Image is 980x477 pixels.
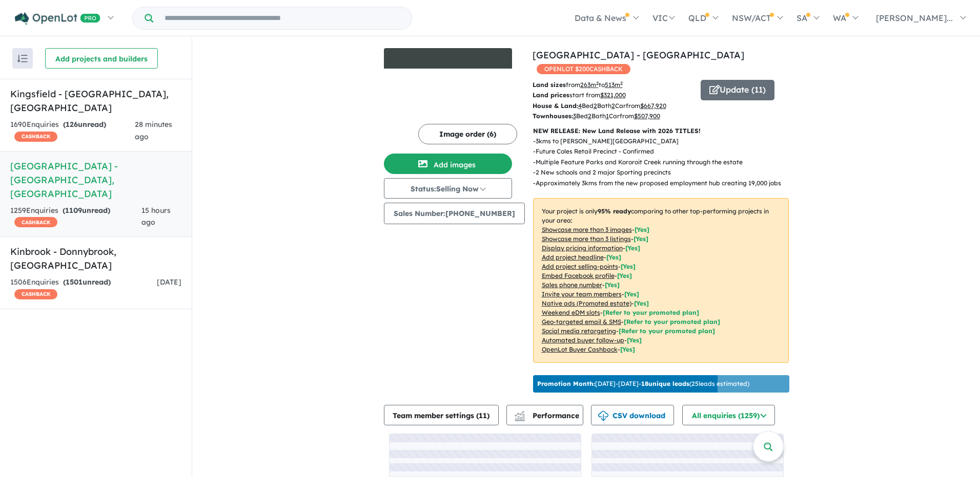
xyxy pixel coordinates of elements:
[17,55,28,62] img: sort.svg
[418,124,517,144] button: Image order (6)
[533,112,573,120] b: Townhouses:
[506,405,583,425] button: Performance
[10,245,181,272] h5: Kinbrook - Donnybrook , [GEOGRAPHIC_DATA]
[533,91,569,99] b: Land prices
[537,380,595,387] b: Promotion Month:
[537,64,630,74] span: OPENLOT $ 200 CASHBACK
[542,309,600,316] u: Weekend eDM slots
[542,235,631,243] u: Showcase more than 3 listings
[157,277,181,287] span: [DATE]
[627,336,642,344] span: [Yes]
[624,318,720,326] span: [Refer to your promoted plan]
[625,244,640,252] span: [ Yes ]
[591,405,674,425] button: CSV download
[384,154,512,174] button: Add images
[63,277,111,287] strong: ( unread)
[533,178,789,188] p: - Approximately 3kms from the new proposed employment hub creating 19,000 jobs
[533,81,566,89] b: Land sizes
[10,119,135,143] div: 1690 Enquir ies
[533,126,789,136] p: NEW RELEASE: New Land Release with 2026 TITLES!
[620,80,623,86] sup: 2
[10,276,157,301] div: 1506 Enquir ies
[384,178,512,199] button: Status:Selling Now
[606,112,609,120] u: 1
[596,80,599,86] sup: 2
[479,411,487,420] span: 11
[533,80,693,90] p: from
[620,345,635,353] span: [Yes]
[155,7,410,29] input: Try estate name, suburb, builder or developer
[141,206,171,227] span: 15 hours ago
[533,111,693,121] p: Bed Bath Car from
[384,203,525,224] button: Sales Number:[PHONE_NUMBER]
[594,102,597,110] u: 2
[10,159,181,201] h5: [GEOGRAPHIC_DATA] - [GEOGRAPHIC_DATA] , [GEOGRAPHIC_DATA]
[542,345,618,353] u: OpenLot Buyer Cashback
[588,112,591,120] u: 2
[542,299,631,307] u: Native ads (Promoted estate)
[605,81,623,89] u: 513 m
[640,102,666,110] u: $ 667,920
[533,198,789,363] p: Your project is only comparing to other top-performing projects in your area: - - - - - - - - - -...
[624,290,639,298] span: [ Yes ]
[533,90,693,100] p: start from
[542,281,602,289] u: Sales phone number
[611,102,615,110] u: 2
[515,411,524,417] img: line-chart.svg
[515,414,525,421] img: bar-chart.svg
[533,102,578,110] b: House & Land:
[533,167,789,178] p: - 2 New schools and 2 major Sporting precincts
[599,81,623,89] span: to
[542,244,623,252] u: Display pricing information
[580,81,599,89] u: 263 m
[542,272,615,279] u: Embed Facebook profile
[542,253,604,261] u: Add project headline
[634,299,649,307] span: [Yes]
[533,146,789,157] p: - Future Coles Retail Precinct - Confirmed
[542,327,616,335] u: Social media retargeting
[542,318,621,326] u: Geo-targeted email & SMS
[876,13,953,23] span: [PERSON_NAME]...
[598,207,631,215] b: 95 % ready
[14,132,57,142] span: CASHBACK
[641,380,689,387] b: 18 unique leads
[45,48,158,69] button: Add projects and builders
[537,379,749,388] p: [DATE] - [DATE] - ( 25 leads estimated)
[65,206,82,215] span: 1109
[10,205,141,229] div: 1259 Enquir ies
[578,102,582,110] u: 4
[635,226,649,233] span: [ Yes ]
[634,235,648,243] span: [ Yes ]
[701,80,774,100] button: Update (11)
[605,281,620,289] span: [ Yes ]
[573,112,576,120] u: 3
[15,12,100,25] img: Openlot PRO Logo White
[598,411,608,421] img: download icon
[533,49,744,61] a: [GEOGRAPHIC_DATA] - [GEOGRAPHIC_DATA]
[606,253,621,261] span: [ Yes ]
[617,272,632,279] span: [ Yes ]
[66,120,78,129] span: 126
[533,101,693,111] p: Bed Bath Car from
[542,263,618,270] u: Add project selling-points
[135,120,172,141] span: 28 minutes ago
[533,136,789,146] p: - 3kms to [PERSON_NAME][GEOGRAPHIC_DATA]
[533,157,789,167] p: - Multiple Feature Parks and Kororoit Creek running through the estate
[682,405,775,425] button: All enquiries (1259)
[542,336,624,344] u: Automated buyer follow-up
[10,87,181,115] h5: Kingsfield - [GEOGRAPHIC_DATA] , [GEOGRAPHIC_DATA]
[516,411,579,420] span: Performance
[14,289,57,299] span: CASHBACK
[619,327,715,335] span: [Refer to your promoted plan]
[14,217,57,227] span: CASHBACK
[603,309,699,316] span: [Refer to your promoted plan]
[384,405,499,425] button: Team member settings (11)
[634,112,660,120] u: $ 507,900
[542,226,632,233] u: Showcase more than 3 images
[63,120,106,129] strong: ( unread)
[63,206,110,215] strong: ( unread)
[66,277,83,287] span: 1501
[621,263,636,270] span: [ Yes ]
[600,91,626,99] u: $ 321,000
[542,290,622,298] u: Invite your team members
